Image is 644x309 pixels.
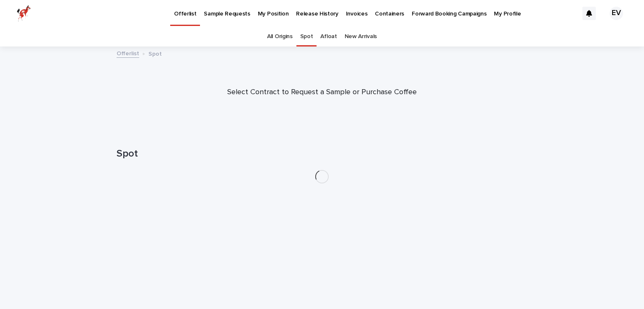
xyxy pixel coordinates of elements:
[148,49,162,58] p: Spot
[300,27,313,46] a: Spot
[154,88,490,97] p: Select Contract to Request a Sample or Purchase Coffee
[117,48,139,58] a: Offerlist
[267,27,293,46] a: All Origins
[320,27,337,46] a: Afloat
[345,27,377,46] a: New Arrivals
[117,148,527,160] h1: Spot
[610,7,623,20] div: EV
[17,5,31,22] img: zttTXibQQrCfv9chImQE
